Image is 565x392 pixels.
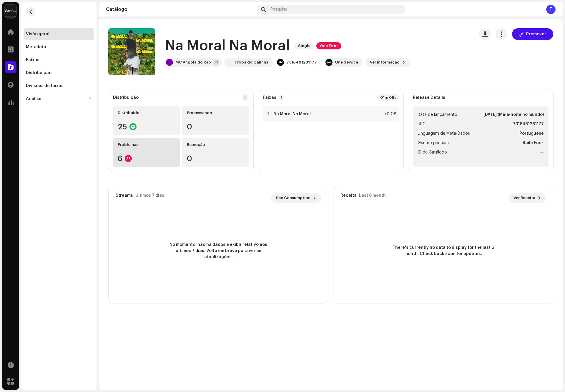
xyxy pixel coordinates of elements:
div: One Service [335,60,358,65]
strong: Baile Funk [523,139,544,146]
h1: Na Moral Na Moral [165,36,290,55]
re-m-nav-item: Divisões de faixas [24,80,94,92]
img: 408b884b-546b-4518-8448-1008f9c76b02 [5,5,16,16]
span: Ver informação [370,56,400,68]
div: Distribuição [113,95,139,100]
div: Análise [26,96,41,101]
span: Single [295,42,314,49]
span: No momento, não há dados a exibir relativo aos últimos 7 dias. Volte em breve para ver as atualiz... [165,242,271,260]
div: Divisões de faixas [26,84,64,88]
div: T [546,5,556,14]
strong: Faixas [263,95,276,100]
div: Streams [116,193,133,198]
span: ID de Catálogo [418,149,447,156]
div: Processando [187,111,244,115]
div: Tropa do Galinha [235,60,268,65]
span: Data de lançamento [418,111,457,118]
strong: Release Details [413,95,445,100]
div: +1 [213,59,219,65]
p-badge: 1 [279,95,284,100]
span: Ver Receita [514,192,535,204]
button: Promover [512,28,553,40]
strong: Na Moral Na Moral [273,112,311,116]
div: MC Angola do Rap [175,60,211,65]
span: There's currently no data to display for the last 6 month. Check back soon for updates. [390,245,496,257]
button: Ver informação [365,58,410,67]
span: One Error [316,42,341,49]
strong: 7316481281177 [513,121,544,128]
span: Pesquisa [270,7,288,12]
span: See Consumption [276,192,310,204]
strong: Portuguese [519,130,544,137]
div: 7316481281177 [286,60,317,65]
div: Problemas [118,142,175,147]
span: Linguagem de Meta-Dados [418,130,470,137]
div: Remoção [187,142,244,147]
div: Metadata [26,45,46,49]
div: 01:08 [383,111,396,118]
button: Ver Receita [509,193,546,203]
div: Distribuído [118,111,175,115]
re-m-nav-dropdown: Análise [24,93,94,105]
button: See Consumption [271,193,321,203]
span: UPC [418,121,426,128]
span: Promover [526,28,546,40]
div: Distribuição [26,71,51,75]
strong: [DATE] (Meia-noite no mundo) [483,111,544,118]
div: Catálogo [106,7,254,12]
div: Receita [340,193,357,198]
re-m-nav-item: Visão geral [24,28,94,40]
strong: — [540,149,544,156]
span: Gênero principal [418,139,450,146]
re-m-nav-item: Faixas [24,54,94,66]
div: Últimos 7 dias [135,193,164,198]
div: Last 6 month [359,193,386,198]
re-m-nav-item: Metadata [24,41,94,53]
img: c12463d4-b8b0-4659-8bc0-1aaeb3dee4aa [225,59,232,66]
re-m-nav-item: Distribuição [24,67,94,79]
div: Visão geral [26,32,49,36]
div: 01m 08s [377,94,399,101]
div: Faixas [26,58,39,62]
